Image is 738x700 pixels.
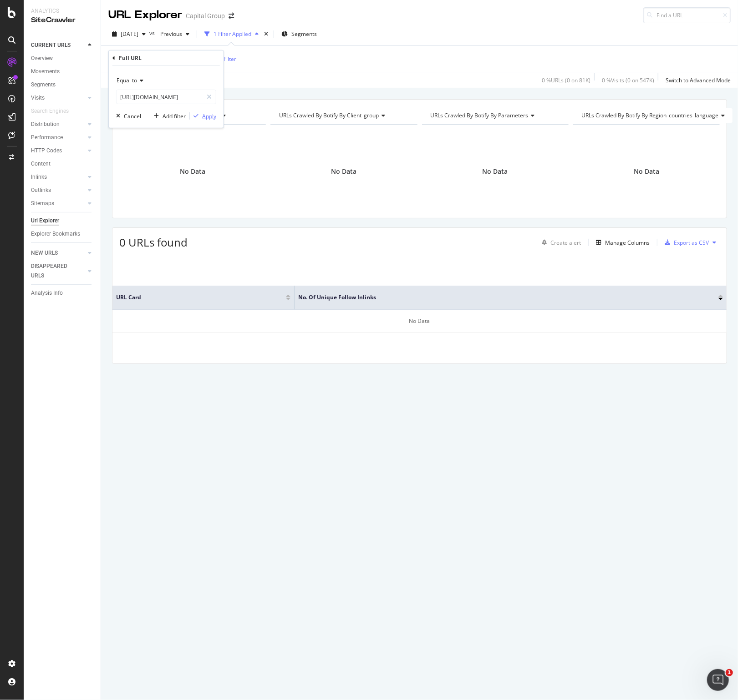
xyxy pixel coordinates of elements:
span: No Data [180,167,205,176]
div: Overview [31,54,53,63]
a: Segments [31,80,94,90]
span: No. of Unique Follow Inlinks [298,293,705,302]
span: 1 [726,669,733,676]
a: Inlinks [31,172,85,182]
a: NEW URLS [31,248,85,258]
span: URLs Crawled By Botify By region_countries_language [582,111,719,119]
iframe: Intercom live chat [707,669,729,691]
div: Create alert [550,239,581,247]
div: Analysis Info [31,288,63,298]
span: URLs Crawled By Botify By client_group [279,111,379,119]
span: Previous [157,30,182,38]
span: 0 URLs found [119,235,188,250]
button: [DATE] [108,27,149,41]
div: URL Explorer [108,7,182,23]
div: Manage Columns [605,239,650,247]
button: Apply [190,111,216,121]
button: 1 Filter Applied [201,27,262,41]
span: URLs Crawled By Botify By parameters [431,111,529,119]
a: Distribution [31,120,85,129]
div: Explorer Bookmarks [31,229,80,239]
div: Cancel [124,112,141,120]
div: Visits [31,93,45,103]
div: Url Explorer [31,216,59,226]
div: Switch to Advanced Mode [666,76,731,84]
div: Sitemaps [31,199,54,208]
div: Export as CSV [674,239,709,247]
div: No Data [112,310,727,333]
input: Find a URL [643,7,731,23]
div: Search Engines [31,106,69,116]
div: Apply [202,112,216,120]
button: Previous [157,27,193,41]
div: 0 % URLs ( 0 on 81K ) [542,76,590,84]
button: Cancel [112,111,141,121]
a: Url Explorer [31,216,94,226]
span: URL Card [116,293,284,302]
h4: URLs Crawled By Botify By parameters [429,108,560,123]
a: Search Engines [31,106,78,116]
span: vs [149,29,157,37]
div: 0 % Visits ( 0 on 547K ) [602,76,654,84]
a: Analysis Info [31,288,94,298]
h4: URLs Crawled By Botify By client_group [277,108,409,123]
div: Add filter [163,112,186,120]
button: Segments [278,27,321,41]
div: HTTP Codes [31,146,62,156]
div: Full URL [119,54,142,62]
span: No Data [331,167,356,176]
a: Outlinks [31,186,85,195]
div: Performance [31,133,63,142]
button: Add filter [150,111,186,121]
button: Export as CSV [661,235,709,250]
span: Equal to [117,76,137,84]
div: Analytics [31,7,93,15]
a: Visits [31,93,85,103]
a: Sitemaps [31,199,85,208]
div: Inlinks [31,172,47,182]
a: HTTP Codes [31,146,85,156]
div: Content [31,159,51,169]
a: CURRENT URLS [31,40,85,50]
button: Manage Columns [592,237,650,248]
div: CURRENT URLS [31,40,71,50]
div: SiteCrawler [31,15,93,25]
div: arrow-right-arrow-left [229,13,234,19]
div: 1 Filter Applied [214,30,251,38]
div: Add Filter [212,55,236,63]
div: times [262,30,270,39]
div: NEW URLS [31,248,58,258]
a: DISAPPEARED URLS [31,262,85,281]
a: Overview [31,54,94,63]
div: Distribution [31,120,60,129]
div: Movements [31,67,60,76]
a: Movements [31,67,94,76]
a: Explorer Bookmarks [31,229,94,239]
button: Switch to Advanced Mode [662,73,731,88]
span: No Data [483,167,508,176]
span: 2025 Sep. 26th [121,30,138,38]
button: Create alert [538,235,581,250]
div: Segments [31,80,56,90]
span: Segments [291,30,317,38]
a: Content [31,159,94,169]
a: Performance [31,133,85,142]
div: Capital Group [186,11,225,20]
h4: URLs Crawled By Botify By region_countries_language [580,108,733,123]
div: Outlinks [31,186,51,195]
div: DISAPPEARED URLS [31,262,77,281]
span: No Data [634,167,659,176]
